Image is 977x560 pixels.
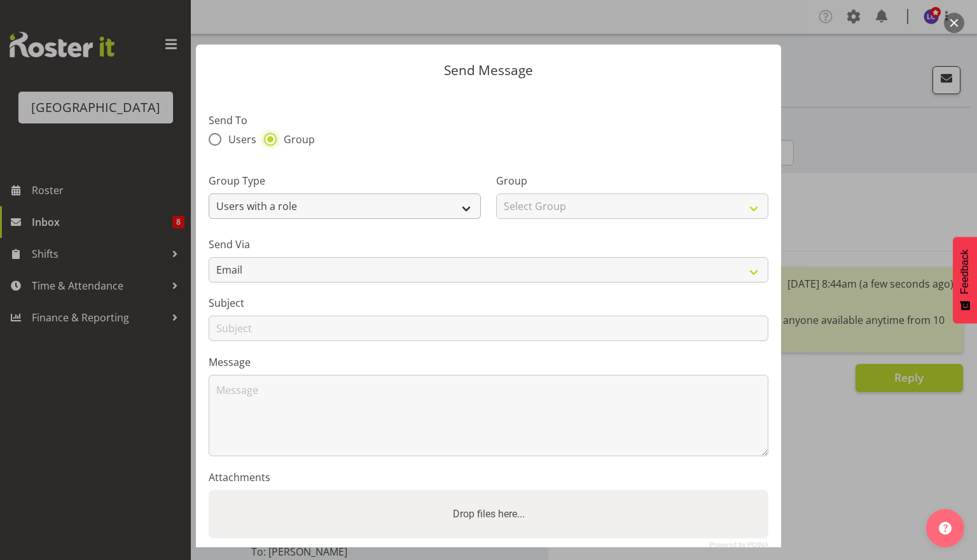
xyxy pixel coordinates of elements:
[221,133,256,146] span: Users
[209,316,768,341] input: Subject
[209,354,768,370] label: Message
[209,295,768,311] label: Subject
[448,501,530,527] label: Drop files here...
[209,470,768,485] label: Attachments
[496,173,768,188] label: Group
[953,237,977,323] button: Feedback - Show survey
[209,237,768,252] label: Send Via
[209,173,481,188] label: Group Type
[209,113,768,128] label: Send To
[209,64,768,77] p: Send Message
[709,542,768,548] a: Powered by PQINA
[939,522,952,535] img: help-xxl-2.png
[277,133,315,146] span: Group
[959,249,971,294] span: Feedback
